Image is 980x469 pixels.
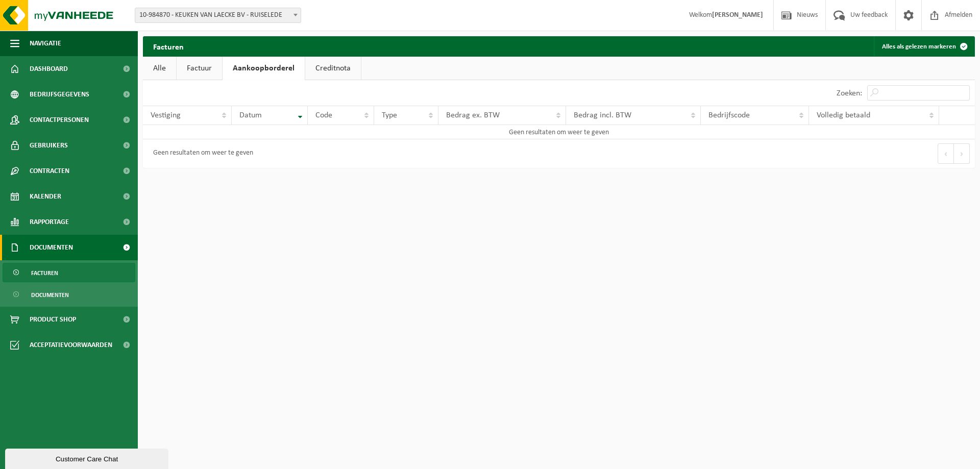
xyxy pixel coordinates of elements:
[315,111,332,119] span: Code
[30,332,112,358] span: Acceptatievoorwaarden
[177,57,222,80] a: Factuur
[30,184,61,209] span: Kalender
[143,57,176,80] a: Alle
[708,111,750,119] span: Bedrijfscode
[3,285,135,304] a: Documenten
[143,125,975,139] td: Geen resultaten om weer te geven
[30,307,76,332] span: Product Shop
[239,111,262,119] span: Datum
[874,36,974,57] button: Alles als gelezen markeren
[954,143,970,164] button: Next
[30,31,61,56] span: Navigatie
[30,56,68,82] span: Dashboard
[837,89,862,97] label: Zoeken:
[305,57,361,80] a: Creditnota
[135,8,301,23] span: 10-984870 - KEUKEN VAN LAECKE BV - RUISELEDE
[574,111,631,119] span: Bedrag incl. BTW
[30,133,68,158] span: Gebruikers
[148,144,253,163] div: Geen resultaten om weer te geven
[3,263,135,282] a: Facturen
[31,263,58,283] span: Facturen
[938,143,954,164] button: Previous
[143,36,194,56] h2: Facturen
[30,158,69,184] span: Contracten
[30,235,73,260] span: Documenten
[382,111,397,119] span: Type
[446,111,500,119] span: Bedrag ex. BTW
[817,111,870,119] span: Volledig betaald
[151,111,181,119] span: Vestiging
[5,447,170,469] iframe: chat widget
[223,57,305,80] a: Aankoopborderel
[30,82,89,107] span: Bedrijfsgegevens
[135,8,301,22] span: 10-984870 - KEUKEN VAN LAECKE BV - RUISELEDE
[712,11,763,19] strong: [PERSON_NAME]
[30,107,89,133] span: Contactpersonen
[30,209,69,235] span: Rapportage
[31,285,69,305] span: Documenten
